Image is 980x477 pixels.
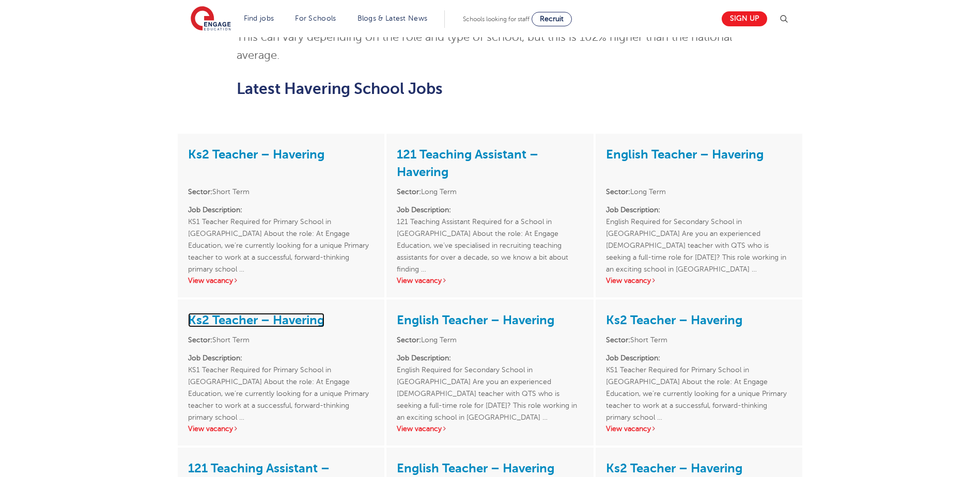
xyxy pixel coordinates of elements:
strong: Sector: [397,188,421,196]
a: 121 Teaching Assistant – Havering [397,147,538,179]
p: English Required for Secondary School in [GEOGRAPHIC_DATA] Are you an experienced [DEMOGRAPHIC_DA... [397,352,583,411]
li: Long Term [397,334,583,346]
img: Engage Education [191,6,231,32]
strong: Sector: [397,336,421,344]
strong: Job Description: [397,206,451,214]
a: View vacancy [397,425,447,433]
a: View vacancy [188,425,239,433]
a: English Teacher – Havering [397,461,554,475]
li: Short Term [188,334,374,346]
a: Sign up [722,11,767,26]
p: KS1 Teacher Required for Primary School in [GEOGRAPHIC_DATA] About the role: At Engage Education,... [188,204,374,263]
strong: Sector: [606,336,630,344]
p: 121 Teaching Assistant Required for a School in [GEOGRAPHIC_DATA] About the role: At Engage Educa... [397,204,583,263]
span: Recruit [540,15,564,23]
a: Ks2 Teacher – Havering [606,461,742,475]
a: View vacancy [606,425,657,433]
strong: Sector: [188,336,212,344]
strong: Job Description: [606,206,660,214]
a: Find jobs [244,14,274,22]
strong: Job Description: [606,354,660,362]
strong: Job Description: [188,206,242,214]
h2: Latest Havering School Jobs [237,80,743,98]
a: View vacancy [606,277,657,284]
a: English Teacher – Havering [606,147,764,162]
a: For Schools [295,14,336,22]
li: Short Term [188,186,374,198]
p: KS1 Teacher Required for Primary School in [GEOGRAPHIC_DATA] About the role: At Engage Education,... [606,352,792,411]
span: Schools looking for staff [463,15,530,23]
strong: Job Description: [397,354,451,362]
p: KS1 Teacher Required for Primary School in [GEOGRAPHIC_DATA] About the role: At Engage Education,... [188,352,374,411]
a: View vacancy [188,277,239,284]
li: Long Term [606,186,792,198]
a: Blogs & Latest News [357,14,428,22]
strong: Job Description: [188,354,242,362]
a: English Teacher – Havering [397,313,554,327]
a: Ks2 Teacher – Havering [188,313,324,327]
p: English Required for Secondary School in [GEOGRAPHIC_DATA] Are you an experienced [DEMOGRAPHIC_DA... [606,204,792,263]
a: Ks2 Teacher – Havering [188,147,324,162]
a: View vacancy [397,277,447,284]
span: , the average yearly salary for a teacher in [GEOGRAPHIC_DATA] is £35,132. This can vary dependin... [237,13,732,61]
a: Ks2 Teacher – Havering [606,313,742,327]
strong: Sector: [606,188,630,196]
li: Long Term [397,186,583,198]
a: Recruit [532,12,572,26]
li: Short Term [606,334,792,346]
strong: Sector: [188,188,212,196]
